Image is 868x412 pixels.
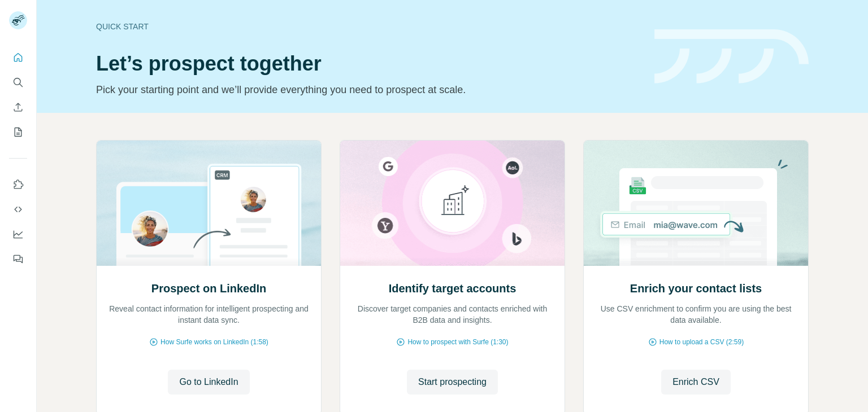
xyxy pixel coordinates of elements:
[96,52,641,75] h1: Let’s prospect together
[108,303,310,326] p: Reveal contact information for intelligent prospecting and instant data sync.
[351,303,553,326] p: Discover target companies and contacts enriched with B2B data and insights.
[96,141,322,266] img: Prospect on LinkedIn
[9,224,27,244] button: Dashboard
[9,72,27,93] button: Search
[9,199,27,220] button: Use Surfe API
[418,375,487,389] span: Start prospecting
[672,375,719,389] span: Enrich CSV
[389,280,517,296] h2: Identify target accounts
[9,97,27,117] button: Enrich CSV
[179,375,238,389] span: Go to LinkedIn
[661,370,731,395] button: Enrich CSV
[407,370,498,395] button: Start prospecting
[9,122,27,142] button: My lists
[9,249,27,269] button: Feedback
[9,47,27,68] button: Quick start
[595,303,797,326] p: Use CSV enrichment to confirm you are using the best data available.
[160,337,268,347] span: How Surfe works on LinkedIn (1:58)
[151,280,266,296] h2: Prospect on LinkedIn
[9,174,27,195] button: Use Surfe on LinkedIn
[340,141,565,266] img: Identify target accounts
[96,82,641,98] p: Pick your starting point and we’ll provide everything you need to prospect at scale.
[654,29,809,84] img: banner
[630,280,762,296] h2: Enrich your contact lists
[659,337,744,347] span: How to upload a CSV (2:59)
[407,337,508,347] span: How to prospect with Surfe (1:30)
[168,370,249,395] button: Go to LinkedIn
[583,141,809,266] img: Enrich your contact lists
[96,21,641,32] div: Quick start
